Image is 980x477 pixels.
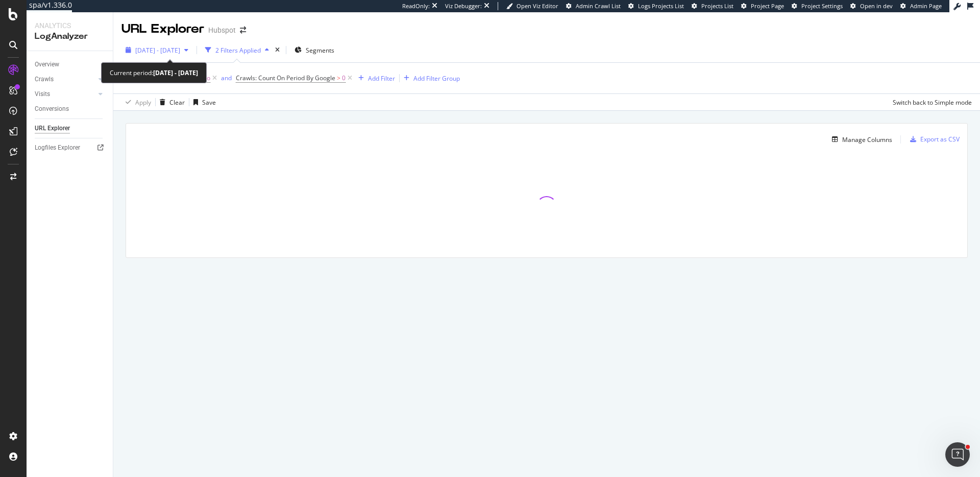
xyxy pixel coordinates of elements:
[638,2,684,10] span: Logs Projects List
[850,2,893,10] a: Open in dev
[792,2,843,10] a: Project Settings
[110,67,198,79] div: Current period:
[201,42,273,58] button: 2 Filters Applied
[413,74,460,83] div: Add Filter Group
[221,74,232,82] div: and
[35,123,106,134] a: URL Explorer
[202,98,216,107] div: Save
[860,2,893,10] span: Open in dev
[828,133,892,146] button: Manage Columns
[35,89,95,100] a: Visits
[400,72,460,84] button: Add Filter Group
[342,71,346,85] span: 0
[920,135,960,144] div: Export as CSV
[35,20,105,31] div: Analytics
[801,2,843,10] span: Project Settings
[701,2,733,10] span: Projects List
[506,2,558,10] a: Open Viz Editor
[135,98,151,107] div: Apply
[35,59,59,70] div: Overview
[169,98,185,107] div: Clear
[628,2,684,10] a: Logs Projects List
[35,142,106,153] a: Logfiles Explorer
[240,27,246,34] div: arrow-right-arrow-left
[368,74,395,83] div: Add Filter
[290,42,338,58] button: Segments
[121,20,204,38] div: URL Explorer
[35,59,106,70] a: Overview
[337,74,340,82] span: >
[445,2,482,10] div: Viz Debugger:
[156,94,185,110] button: Clear
[35,104,106,114] a: Conversions
[35,104,69,114] div: Conversions
[221,73,232,83] button: and
[741,2,784,10] a: Project Page
[35,31,105,42] div: LogAnalyzer
[35,74,54,85] div: Crawls
[135,46,180,55] span: [DATE] - [DATE]
[910,2,942,10] span: Admin Page
[889,94,972,110] button: Switch back to Simple mode
[945,442,970,467] iframe: Intercom live chat
[35,123,70,134] div: URL Explorer
[692,2,733,10] a: Projects List
[153,68,198,77] b: [DATE] - [DATE]
[236,74,335,82] span: Crawls: Count On Period By Google
[842,135,892,144] div: Manage Columns
[215,46,261,55] div: 2 Filters Applied
[35,142,80,153] div: Logfiles Explorer
[35,74,95,85] a: Crawls
[354,72,395,84] button: Add Filter
[121,94,151,110] button: Apply
[273,45,282,55] div: times
[189,94,216,110] button: Save
[517,2,558,10] span: Open Viz Editor
[576,2,621,10] span: Admin Crawl List
[121,42,192,58] button: [DATE] - [DATE]
[35,89,50,100] div: Visits
[208,25,236,35] div: Hubspot
[566,2,621,10] a: Admin Crawl List
[751,2,784,10] span: Project Page
[306,46,334,55] span: Segments
[402,2,430,10] div: ReadOnly:
[900,2,942,10] a: Admin Page
[893,98,972,107] div: Switch back to Simple mode
[906,131,960,148] button: Export as CSV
